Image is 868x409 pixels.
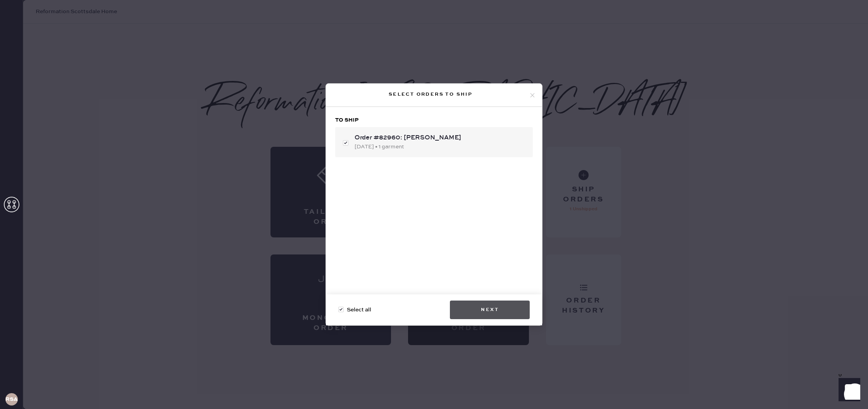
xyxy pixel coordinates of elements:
div: [DATE] • 1 garment [355,143,527,151]
iframe: Front Chat [831,374,865,407]
h3: To ship [335,116,533,124]
h3: RSA [5,397,18,402]
div: Order #82960: [PERSON_NAME] [355,133,527,143]
span: Select all [347,306,371,314]
button: Next [450,301,530,319]
div: Select orders to ship [332,90,529,99]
